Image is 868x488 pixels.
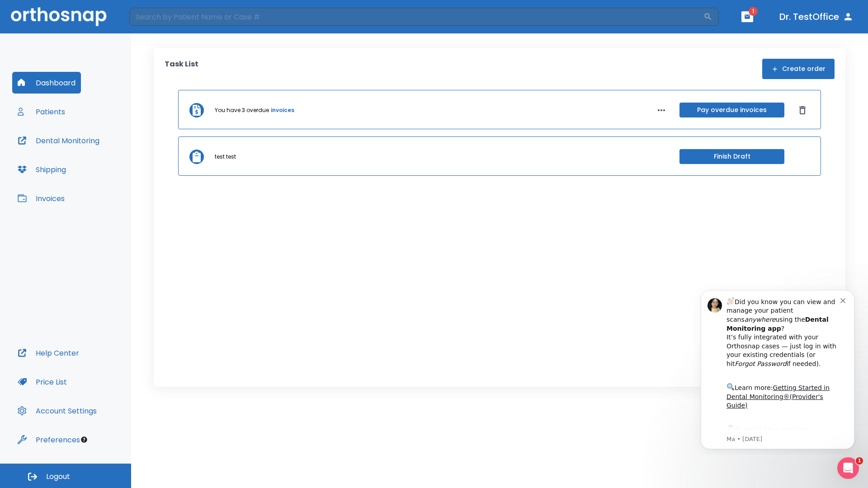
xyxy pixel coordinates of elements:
[776,9,857,25] button: Dr. TestOffice
[12,101,71,122] button: Patients
[12,400,102,422] button: Account Settings
[679,103,784,117] button: Pay overdue invoices
[165,59,198,79] p: Task List
[12,371,72,393] button: Price List
[856,457,863,465] span: 1
[12,159,71,180] button: Shipping
[749,7,758,16] span: 1
[39,144,120,160] a: App Store
[12,188,70,209] button: Invoices
[12,342,85,364] button: Help Center
[687,282,868,455] iframe: Intercom notifications message
[762,59,835,79] button: Create order
[215,153,236,161] p: test test
[129,8,703,26] input: Search by Patient Name or Case #
[679,149,784,164] button: Finish Draft
[80,436,88,444] div: Tooltip anchor
[12,130,105,151] button: Dental Monitoring
[215,106,269,114] p: You have 3 overdue
[39,153,153,161] p: Message from Ma, sent 8w ago
[46,472,70,482] span: Logout
[271,106,294,114] a: invoices
[12,429,85,450] button: Preferences
[39,142,153,188] div: Download the app: | ​ Let us know if you need help getting started!
[11,7,107,26] img: Orthosnap
[153,14,160,21] button: Dismiss notification
[795,103,810,117] button: Dismiss
[12,72,81,94] button: Dashboard
[837,457,859,479] iframe: Intercom live chat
